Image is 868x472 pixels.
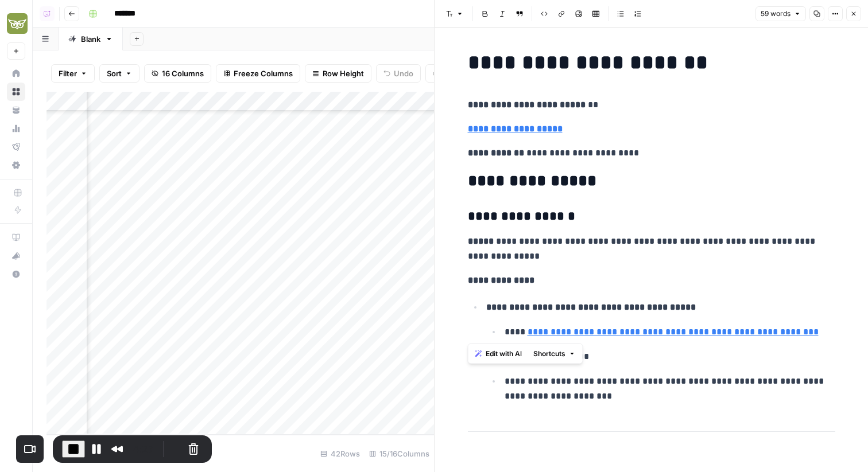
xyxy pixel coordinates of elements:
button: Help + Support [7,265,25,283]
div: What's new? [7,247,25,264]
button: 59 words [755,6,806,21]
span: Edit with AI [486,349,522,359]
span: Filter [59,68,77,79]
a: Usage [7,119,25,138]
a: Your Data [7,101,25,119]
span: Row Height [323,68,364,79]
button: Workspace: Evergreen Media [7,9,25,38]
img: Evergreen Media Logo [7,13,28,34]
button: What's new? [7,247,25,265]
button: Edit with AI [471,346,526,361]
span: 16 Columns [162,68,204,79]
div: Blank [81,33,100,45]
div: 42 Rows [316,444,365,463]
div: 15/16 Columns [365,444,434,463]
span: Shortcuts [533,349,565,359]
button: Undo [376,64,421,83]
button: Filter [51,64,95,83]
span: Undo [394,68,413,79]
a: Blank [59,28,123,50]
a: Flightpath [7,138,25,156]
a: Browse [7,83,25,101]
a: Settings [7,156,25,174]
a: Home [7,64,25,83]
button: 16 Columns [144,64,211,83]
button: Shortcuts [529,346,580,361]
span: Freeze Columns [234,68,293,79]
span: 59 words [761,9,790,19]
a: AirOps Academy [7,228,25,247]
button: Sort [99,64,139,83]
button: Row Height [305,64,371,83]
button: Freeze Columns [216,64,300,83]
span: Sort [107,68,122,79]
